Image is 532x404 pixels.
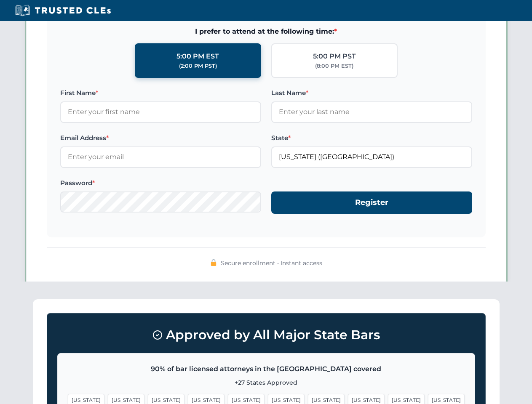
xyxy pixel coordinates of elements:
[60,146,261,167] input: Enter your email
[271,133,472,143] label: State
[313,51,356,62] div: 5:00 PM PST
[60,133,261,143] label: Email Address
[68,378,465,387] p: +27 States Approved
[271,146,472,167] input: Florida (FL)
[60,26,472,37] span: I prefer to attend at the following time:
[57,324,475,346] h3: Approved by All Major State Bars
[13,4,113,17] img: Trusted CLEs
[60,88,261,98] label: First Name
[221,258,322,268] span: Secure enrollment • Instant access
[176,51,219,62] div: 5:00 PM EST
[271,101,472,122] input: Enter your last name
[315,62,353,70] div: (8:00 PM EST)
[68,364,465,375] p: 90% of bar licensed attorneys in the [GEOGRAPHIC_DATA] covered
[60,101,261,122] input: Enter your first name
[271,191,472,214] button: Register
[210,259,217,266] img: 🔒
[271,88,472,98] label: Last Name
[179,62,217,70] div: (2:00 PM PST)
[60,178,261,188] label: Password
